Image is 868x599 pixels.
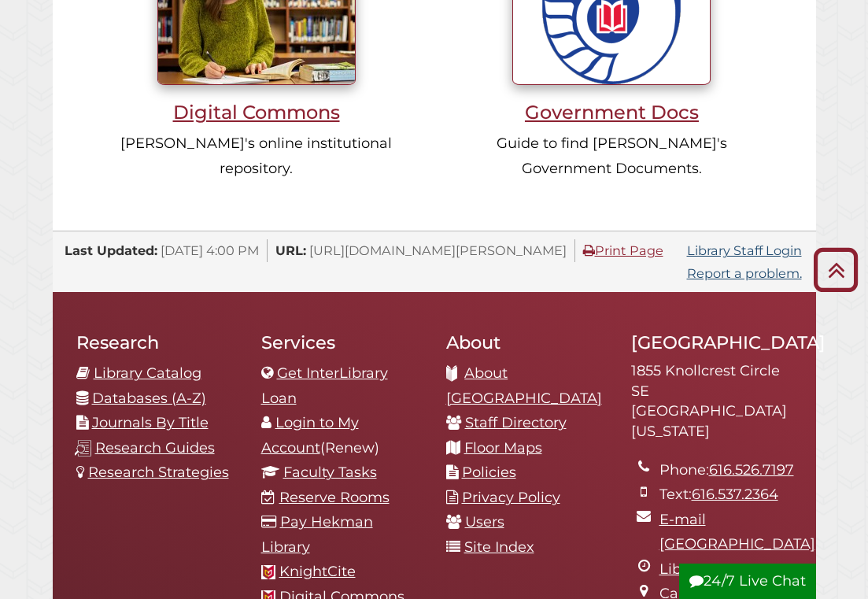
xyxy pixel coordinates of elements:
[96,13,417,124] a: Digital Commons
[687,265,802,281] a: Report a problem.
[462,464,516,481] a: Policies
[807,257,864,283] a: Back to Top
[279,489,390,506] a: Reserve Rooms
[95,439,215,457] a: Research Guides
[261,364,388,407] a: Get InterLibrary Loan
[659,560,755,578] a: Library Hours
[452,101,773,124] h3: Government Docs
[283,464,377,481] a: Faculty Tasks
[92,390,206,407] a: Databases (A-Z)
[631,331,792,353] h2: [GEOGRAPHIC_DATA]
[583,244,595,257] i: Print Page
[261,414,359,457] a: Login to My Account
[88,464,229,481] a: Research Strategies
[446,331,608,353] h2: About
[462,489,560,506] a: Privacy Policy
[465,513,504,531] a: Users
[583,242,663,258] a: Print Page
[279,563,356,580] a: KnightCite
[65,242,157,258] span: Last Updated:
[261,565,275,579] img: Calvin favicon logo
[452,13,773,124] a: Government Docs
[161,242,259,258] span: [DATE] 4:00 PM
[94,364,201,382] a: Library Catalog
[261,331,423,353] h2: Services
[659,458,792,483] li: Phone:
[687,242,802,258] a: Library Staff Login
[464,439,542,457] a: Floor Maps
[692,486,778,503] a: 616.537.2364
[75,440,91,457] img: research-guides-icon-white_37x37.png
[261,513,373,556] a: Pay Hekman Library
[261,411,423,460] li: (Renew)
[631,361,792,442] address: 1855 Knollcrest Circle SE [GEOGRAPHIC_DATA][US_STATE]
[275,242,306,258] span: URL:
[659,511,815,553] a: E-mail [GEOGRAPHIC_DATA]
[96,101,417,124] h3: Digital Commons
[464,538,534,556] a: Site Index
[709,461,794,479] a: 616.526.7197
[659,483,792,508] li: Text:
[465,414,567,431] a: Staff Directory
[452,131,773,181] p: Guide to find [PERSON_NAME]'s Government Documents.
[309,242,567,258] span: [URL][DOMAIN_NAME][PERSON_NAME]
[92,414,209,431] a: Journals By Title
[96,131,417,181] p: [PERSON_NAME]'s online institutional repository.
[76,331,238,353] h2: Research
[446,364,602,407] a: About [GEOGRAPHIC_DATA]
